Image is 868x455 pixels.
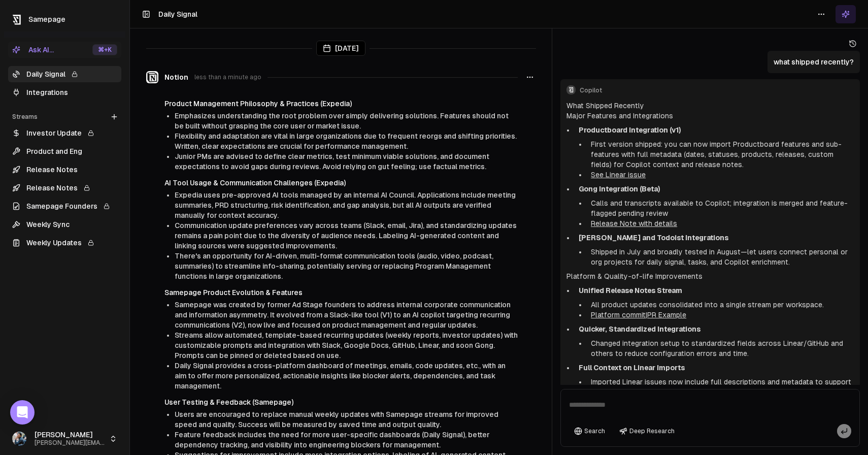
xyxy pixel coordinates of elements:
strong: Full Context on Linear Imports [579,364,685,372]
div: ⌘ +K [92,44,117,55]
span: Feature feedback includes the need for more user-specific dashboards (Daily Signal), better depen... [175,431,489,449]
li: All product updates consolidated into a single stream per workspace. [587,300,854,310]
a: Release Notes [8,180,121,196]
span: There's an opportunity for AI-driven, multi-format communication tools (audio, video, podcast, su... [175,252,493,280]
a: PR Example [647,311,686,319]
a: See Linear issue [591,171,646,179]
span: [PERSON_NAME] [35,431,105,440]
img: 1695405595226.jpeg [12,432,26,446]
strong: Quicker, Standardized Integrations [579,325,700,333]
div: Open Intercom Messenger [10,400,35,425]
a: Daily Signal [8,66,121,82]
a: Platform commit [591,311,646,319]
img: Notion [146,71,158,83]
button: Deep Research [614,424,680,438]
li: First version shipped: you can now import Productboard features and sub-features with full metada... [587,139,854,170]
span: Expedia uses pre-approved AI tools managed by an internal AI Council. Applications include meetin... [175,191,516,219]
h1: Daily Signal [158,9,197,19]
h4: Product Management Philosophy & Practices (Expedia) [164,99,518,109]
span: Communication update preferences vary across teams (Slack, email, Jira), and standardizing update... [175,221,517,250]
span: [PERSON_NAME][EMAIL_ADDRESS] [35,439,105,447]
span: Flexibility and adaptation are vital in large organizations due to frequent reorgs and shifting p... [175,132,517,150]
h4: User Testing & Feedback (Samepage) [164,397,518,407]
button: Ask AI...⌘+K [8,42,121,58]
div: Streams [8,109,121,125]
li: Shipped in July and broadly tested in August—let users connect personal or org projects for daily... [587,247,854,267]
li: Calls and transcripts available to Copilot; integration is merged and feature-flagged pending review [587,198,854,218]
span: Streams allow automated, template-based recurring updates (weekly reports, investor updates) with... [175,331,518,360]
p: what shipped recently? [774,57,854,67]
span: Samepage [28,15,65,23]
span: less than a minute ago [194,73,261,81]
h4: Samepage Product Evolution & Features [164,287,518,298]
li: Imported Linear issues now include full descriptions and metadata to support better triage and Co... [587,377,854,397]
a: Samepage Founders [8,198,121,214]
span: Samepage was created by former Ad Stage founders to address internal corporate communication and ... [175,301,511,329]
li: | [587,310,854,320]
span: Notion [164,72,188,82]
span: Daily Signal provides a cross-platform dashboard of meetings, emails, code updates, etc., with an... [175,362,506,390]
button: Search [569,424,610,438]
strong: [PERSON_NAME] and Todoist Integrations [579,234,728,242]
h4: Platform & Quality-of-life Improvements [566,271,854,281]
a: Release Note with details [591,219,677,227]
h4: Major Features and Integrations [566,111,854,121]
h4: AI Tool Usage & Communication Challenges (Expedia) [164,178,518,188]
strong: Unified Release Notes Stream [579,286,682,295]
span: Users are encouraged to replace manual weekly updates with Samepage streams for improved speed an... [175,410,498,429]
span: Junior PMs are advised to define clear metrics, test minimum viable solutions, and document expec... [175,152,489,171]
button: [PERSON_NAME][PERSON_NAME][EMAIL_ADDRESS] [8,427,121,451]
strong: Productboard Integration (v1) [579,126,681,134]
a: Release Notes [8,161,121,178]
span: Copilot [580,86,854,94]
strong: Gong Integration (Beta) [579,185,660,193]
a: Investor Update [8,125,121,141]
span: Emphasizes understanding the root problem over simply delivering solutions. Features should not b... [175,112,509,130]
li: Changed integration setup to standardized fields across Linear/GitHub and others to reduce config... [587,338,854,359]
a: Integrations [8,84,121,101]
h3: What Shipped Recently [566,101,854,111]
a: Weekly Sync [8,216,121,233]
a: Weekly Updates [8,235,121,251]
div: Ask AI... [12,45,54,55]
div: [DATE] [316,41,365,56]
a: Product and Eng [8,143,121,159]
